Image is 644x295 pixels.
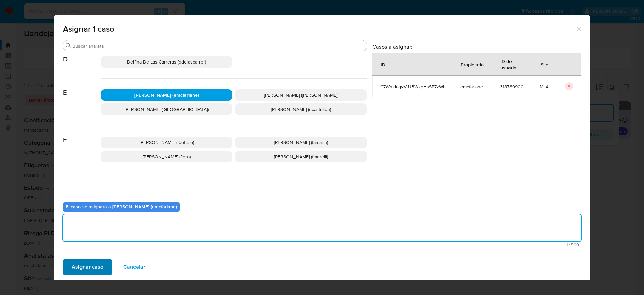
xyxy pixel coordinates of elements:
button: icon-button [565,82,573,90]
span: Asignar caso [72,260,103,275]
span: E [63,79,101,97]
div: assign-modal [54,15,590,280]
span: [PERSON_NAME] (fbottalo) [140,139,194,146]
div: [PERSON_NAME] ([PERSON_NAME]) [235,89,367,101]
div: [PERSON_NAME] (flera) [101,151,232,162]
div: [PERSON_NAME] (fbottalo) [101,137,232,148]
h3: Casos a asignar: [372,43,581,50]
span: MLA [540,84,549,90]
span: Asignar 1 caso [63,25,575,33]
span: [PERSON_NAME] (flera) [143,153,191,160]
div: ID de usuario [492,53,531,75]
span: [PERSON_NAME] (ecastrillon) [271,106,331,113]
button: Cerrar ventana [575,26,581,32]
span: D [63,45,101,64]
div: [PERSON_NAME] (fmerelli) [235,151,367,162]
div: [PERSON_NAME] (ecastrillon) [235,103,367,115]
div: [PERSON_NAME] (emcfarlane) [101,89,232,101]
div: Delfina De Las Carreras (ddelascarrer) [101,56,232,68]
input: Buscar analista [72,43,364,49]
div: [PERSON_NAME] (famarin) [235,137,367,148]
span: emcfarlane [460,84,484,90]
span: Máximo 500 caracteres [65,243,579,247]
span: Cancelar [123,260,145,275]
span: [PERSON_NAME] (emcfarlane) [134,92,199,98]
span: G [63,173,101,192]
span: [PERSON_NAME] ([GEOGRAPHIC_DATA]) [125,106,209,113]
span: [PERSON_NAME] ([PERSON_NAME]) [264,92,338,98]
span: [PERSON_NAME] (fmerelli) [274,153,328,160]
button: Buscar [66,43,71,48]
button: Cancelar [115,259,154,275]
span: C7WnldcgvVrUBWkpHsSP7zWl [380,84,444,90]
b: El caso se asignará a [PERSON_NAME] (emcfarlane) [66,203,177,210]
div: Propietario [452,56,492,72]
div: ID [373,56,393,72]
div: Site [533,56,556,72]
span: [PERSON_NAME] (famarin) [274,139,328,146]
div: [PERSON_NAME] ([GEOGRAPHIC_DATA]) [101,103,232,115]
button: Asignar caso [63,259,112,275]
span: 318789900 [500,84,524,90]
span: Delfina De Las Carreras (ddelascarrer) [127,58,206,65]
span: F [63,126,101,144]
